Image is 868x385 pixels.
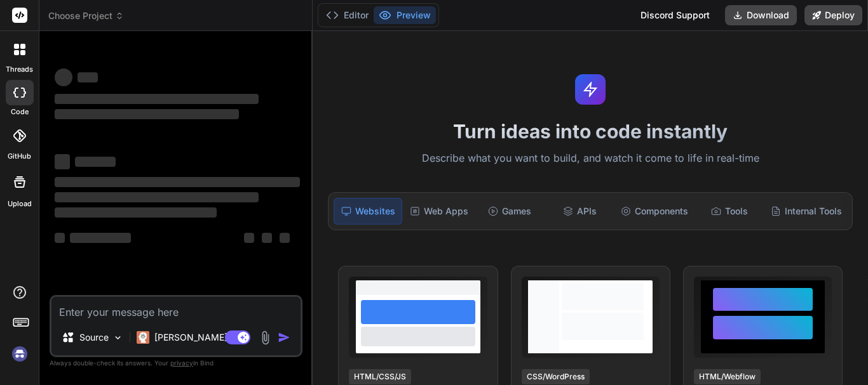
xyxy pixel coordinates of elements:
[11,107,29,117] label: code
[804,5,862,25] button: Deploy
[349,369,411,384] div: HTML/CSS/JS
[50,357,302,369] p: Always double-check its answers. Your in Bind
[374,6,436,24] button: Preview
[78,72,98,82] span: ‌
[170,359,193,367] span: privacy
[476,198,543,225] div: Games
[766,198,847,225] div: Internal Tools
[321,6,374,24] button: Editor
[696,198,763,225] div: Tools
[278,331,290,344] img: icon
[55,94,259,104] span: ‌
[522,369,590,384] div: CSS/WordPress
[55,154,70,169] span: ‌
[79,331,109,344] p: Source
[8,151,31,162] label: GitHub
[280,233,290,243] span: ‌
[405,198,473,225] div: Web Apps
[70,233,131,243] span: ‌
[154,331,249,344] p: [PERSON_NAME] 4 S..
[55,109,239,119] span: ‌
[75,157,116,167] span: ‌
[258,330,273,345] img: attachment
[616,198,693,225] div: Components
[262,233,272,243] span: ‌
[8,199,32,209] label: Upload
[55,192,259,202] span: ‌
[334,198,402,225] div: Websites
[55,233,65,243] span: ‌
[137,331,149,344] img: Claude 4 Sonnet
[633,5,717,25] div: Discord Support
[55,207,217,218] span: ‌
[320,120,860,143] h1: Turn ideas into code instantly
[546,198,613,225] div: APIs
[320,150,860,167] p: Describe what you want to build, and watch it come to life in real-time
[9,343,31,365] img: signin
[244,233,254,243] span: ‌
[55,177,300,187] span: ‌
[112,332,123,343] img: Pick Models
[6,64,33,75] label: threads
[694,369,761,384] div: HTML/Webflow
[55,69,72,86] span: ‌
[725,5,797,25] button: Download
[48,10,124,22] span: Choose Project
